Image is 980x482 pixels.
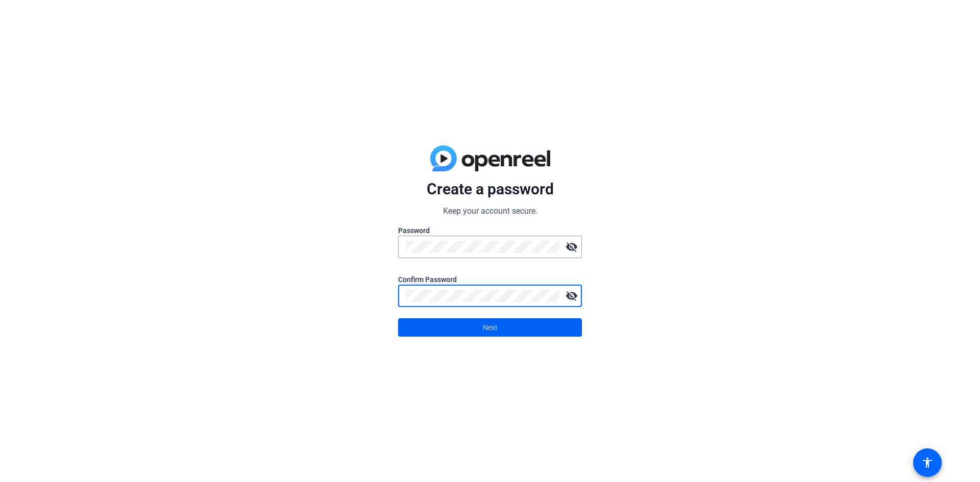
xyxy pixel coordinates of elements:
[561,286,582,306] mat-icon: visibility_off
[398,274,582,285] label: Confirm Password
[561,237,582,257] mat-icon: visibility_off
[430,145,550,172] img: blue-gradient.svg
[398,225,582,236] label: Password
[921,456,934,469] mat-icon: accessibility
[398,180,582,199] p: Create a password
[398,318,582,337] button: Next
[483,318,498,337] span: Next
[398,205,582,217] p: Keep your account secure.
